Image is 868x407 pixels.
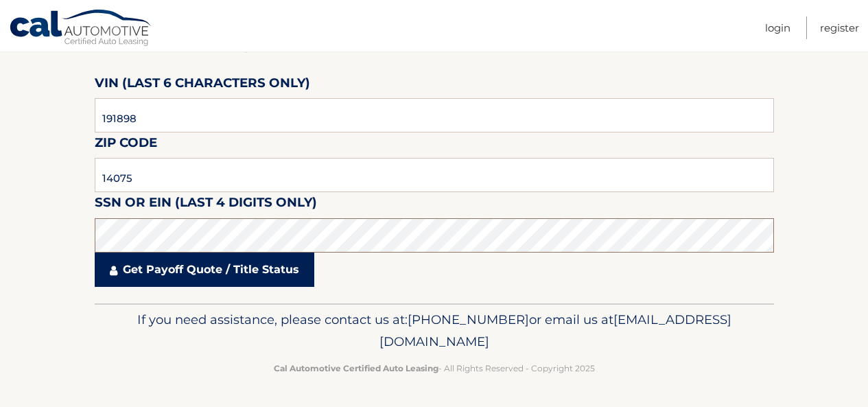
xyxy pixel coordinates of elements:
a: Register [820,16,859,39]
label: VIN (last 6 characters only) [95,73,310,98]
label: SSN or EIN (last 4 digits only) [95,192,317,218]
label: Zip Code [95,132,157,158]
a: Get Payoff Quote / Title Status [95,253,314,287]
p: - All Rights Reserved - Copyright 2025 [104,361,765,375]
strong: Cal Automotive Certified Auto Leasing [274,363,438,373]
a: Cal Automotive [9,9,153,49]
a: Login [765,16,790,39]
p: If you need assistance, please contact us at: or email us at [104,309,765,353]
span: [PHONE_NUMBER] [408,312,529,327]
